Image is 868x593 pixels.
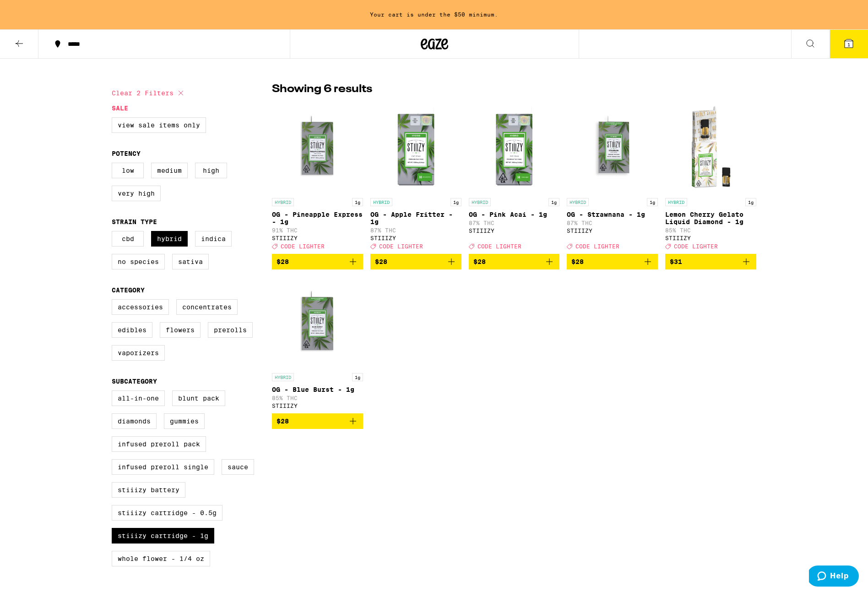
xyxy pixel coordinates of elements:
[272,403,363,409] div: STIIIZY
[112,345,165,361] label: Vaporizers
[112,551,210,566] label: Whole Flower - 1/4 oz
[665,254,756,269] button: Add to bag
[469,254,560,269] button: Add to bag
[847,42,850,47] span: 1
[567,198,589,206] p: HYBRID
[469,228,560,234] div: STIIIZY
[352,373,363,381] p: 1g
[151,163,188,178] label: Medium
[164,413,205,429] label: Gummies
[112,378,157,385] legend: Subcategory
[665,235,756,241] div: STIIIZY
[469,198,491,206] p: HYBRID
[151,231,188,247] label: Hybrid
[674,243,718,249] span: CODE LIGHTER
[370,254,461,269] button: Add to bag
[112,254,165,269] label: No Species
[112,505,222,521] label: STIIIZY Cartridge - 0.5g
[112,104,128,112] legend: Sale
[272,373,294,381] p: HYBRID
[222,459,254,475] label: Sauce
[112,413,157,429] label: Diamonds
[112,482,185,498] label: STIIIZY Battery
[272,102,363,193] img: STIIIZY - OG - Pineapple Express - 1g
[112,299,169,315] label: Accessories
[195,231,232,247] label: Indica
[112,322,152,338] label: Edibles
[195,163,227,178] label: High
[112,286,145,294] legend: Category
[548,198,559,206] p: 1g
[450,198,461,206] p: 1g
[567,228,658,234] div: STIIIZY
[575,243,619,249] span: CODE LIGHTER
[567,102,658,254] a: Open page for OG - Strawnana - 1g from STIIIZY
[272,82,372,97] p: Showing 6 results
[277,258,289,265] span: $28
[567,211,658,218] p: OG - Strawnana - 1g
[670,258,682,265] span: $31
[809,566,859,588] iframe: Opens a widget where you can find more information
[745,198,756,206] p: 1g
[370,102,461,193] img: STIIIZY - OG - Apple Fritter - 1g
[112,218,157,225] legend: Strain Type
[665,211,756,225] p: Lemon Cherry Gelato Liquid Diamond - 1g
[112,231,144,247] label: CBD
[647,198,658,206] p: 1g
[379,243,423,249] span: CODE LIGHTER
[370,211,461,225] p: OG - Apple Fritter - 1g
[571,258,584,265] span: $28
[112,186,161,201] label: Very High
[272,102,363,254] a: Open page for OG - Pineapple Express - 1g from STIIIZY
[665,227,756,233] p: 85% THC
[272,386,363,393] p: OG - Blue Burst - 1g
[112,117,206,133] label: View Sale Items Only
[830,30,868,58] button: 1
[112,163,144,178] label: Low
[473,258,486,265] span: $28
[112,459,214,475] label: Infused Preroll Single
[112,436,206,452] label: Infused Preroll Pack
[370,198,392,206] p: HYBRID
[112,82,186,104] button: Clear 2 filters
[272,227,363,233] p: 91% THC
[665,102,756,193] img: STIIIZY - Lemon Cherry Gelato Liquid Diamond - 1g
[567,254,658,269] button: Add to bag
[112,390,165,406] label: All-In-One
[477,243,521,249] span: CODE LIGHTER
[370,102,461,254] a: Open page for OG - Apple Fritter - 1g from STIIIZY
[469,102,560,254] a: Open page for OG - Pink Acai - 1g from STIIIZY
[112,528,214,544] label: STIIIZY Cartridge - 1g
[172,390,225,406] label: Blunt Pack
[469,102,560,193] img: STIIIZY - OG - Pink Acai - 1g
[272,235,363,241] div: STIIIZY
[272,211,363,225] p: OG - Pineapple Express - 1g
[665,102,756,254] a: Open page for Lemon Cherry Gelato Liquid Diamond - 1g from STIIIZY
[370,227,461,233] p: 87% THC
[375,258,387,265] span: $28
[352,198,363,206] p: 1g
[272,254,363,269] button: Add to bag
[272,277,363,413] a: Open page for OG - Blue Burst - 1g from STIIIZY
[272,395,363,401] p: 85% THC
[172,254,209,269] label: Sativa
[272,198,294,206] p: HYBRID
[665,198,687,206] p: HYBRID
[272,277,363,368] img: STIIIZY - OG - Blue Burst - 1g
[281,243,325,249] span: CODE LIGHTER
[112,150,141,157] legend: Potency
[277,417,289,425] span: $28
[469,211,560,218] p: OG - Pink Acai - 1g
[469,220,560,226] p: 87% THC
[567,220,658,226] p: 87% THC
[208,322,253,338] label: Prerolls
[176,299,238,315] label: Concentrates
[160,322,201,338] label: Flowers
[272,413,363,429] button: Add to bag
[567,102,658,193] img: STIIIZY - OG - Strawnana - 1g
[370,235,461,241] div: STIIIZY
